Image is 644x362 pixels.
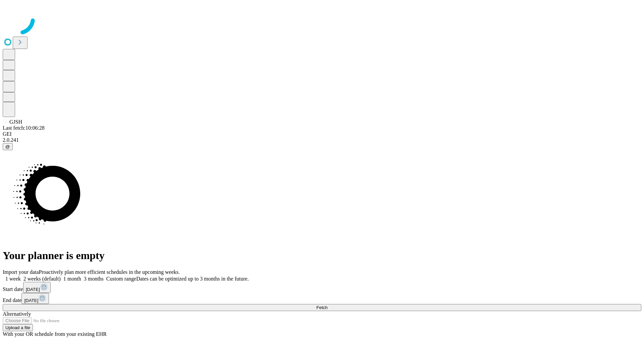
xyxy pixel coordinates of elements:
[3,304,641,311] button: Fetch
[316,305,327,310] span: Fetch
[21,293,49,304] button: [DATE]
[5,144,10,149] span: @
[39,269,180,275] span: Proactively plan more efficient schedules in the upcoming weeks.
[5,276,21,282] span: 1 week
[84,276,104,282] span: 3 months
[3,324,33,331] button: Upload a file
[3,331,107,337] span: With your OR schedule from your existing EHR
[26,287,40,292] span: [DATE]
[63,276,81,282] span: 1 month
[23,282,51,293] button: [DATE]
[3,125,45,131] span: Last fetch: 10:06:28
[3,143,13,150] button: @
[3,249,641,262] h1: Your planner is empty
[106,276,136,282] span: Custom range
[3,282,641,293] div: Start date
[136,276,249,282] span: Dates can be optimized up to 3 months in the future.
[3,311,31,317] span: Alternatively
[3,137,641,143] div: 2.0.241
[24,298,38,303] span: [DATE]
[3,269,39,275] span: Import your data
[3,293,641,304] div: End date
[9,119,22,125] span: GJSH
[3,131,641,137] div: GEI
[23,276,61,282] span: 2 weeks (default)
